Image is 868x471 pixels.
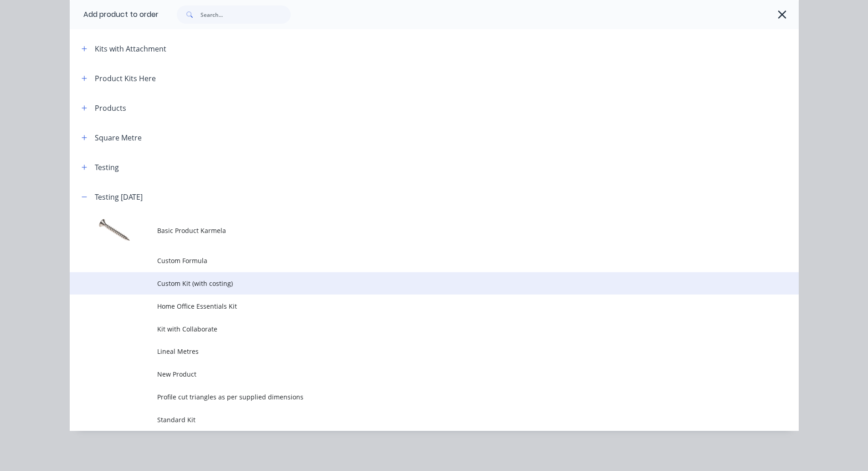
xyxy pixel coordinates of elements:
div: Testing [95,162,119,173]
div: Product Kits Here [95,73,156,84]
input: Search... [200,5,291,24]
span: Home Office Essentials Kit [157,301,670,311]
div: Kits with Attachment [95,43,166,54]
span: New Product [157,369,670,379]
span: Kit with Collaborate [157,324,670,334]
span: Custom Kit (with costing) [157,279,670,288]
span: Standard Kit [157,415,670,424]
span: Custom Formula [157,256,670,265]
span: Lineal Metres [157,347,670,356]
span: Basic Product Karmela [157,226,670,235]
div: Products [95,103,126,114]
div: Testing [DATE] [95,192,143,202]
div: Square Metre [95,132,142,143]
span: Profile cut triangles as per supplied dimensions [157,392,670,402]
